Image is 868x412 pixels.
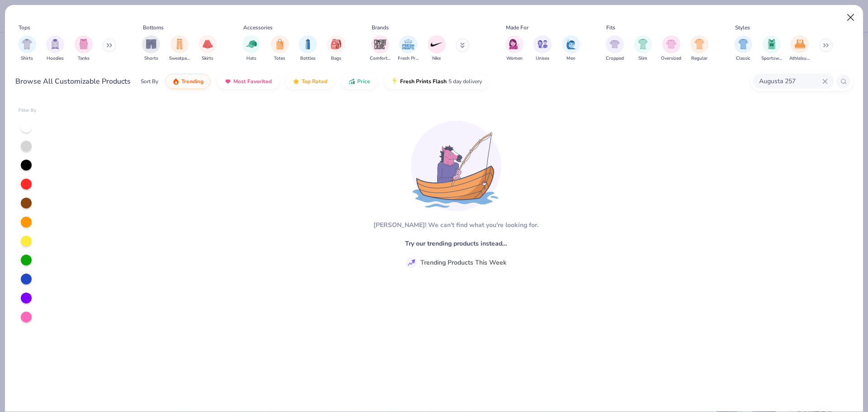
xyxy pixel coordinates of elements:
button: Close [842,9,859,26]
button: filter button [428,35,446,62]
img: Men Image [566,39,576,49]
button: filter button [533,35,552,62]
div: filter for Shorts [142,35,160,62]
img: Bottles Image [303,39,313,49]
div: Bottoms [143,24,164,32]
img: Athleisure Image [795,39,805,49]
div: filter for Comfort Colors [370,35,391,62]
div: Browse All Customizable Products [15,76,131,87]
input: Try "T-Shirt" [758,76,822,86]
span: Cropped [606,55,624,62]
button: filter button [734,35,752,62]
span: Comfort Colors [370,55,391,62]
button: filter button [299,35,317,62]
div: filter for Classic [734,35,752,62]
div: Tops [19,24,30,32]
div: filter for Totes [271,35,289,62]
button: filter button [242,35,260,62]
img: Skirts Image [203,39,213,49]
img: Fresh Prints Image [401,38,415,51]
span: Shorts [144,55,158,62]
button: filter button [606,35,624,62]
img: Nike Image [430,38,443,51]
button: Price [341,74,377,89]
div: filter for Bottles [299,35,317,62]
button: filter button [75,35,93,62]
div: filter for Fresh Prints [398,35,419,62]
span: Men [566,55,576,62]
button: filter button [398,35,419,62]
button: filter button [661,35,681,62]
button: filter button [18,35,36,62]
div: Trending Products This Week [420,258,506,267]
button: filter button [761,35,782,62]
span: Oversized [661,55,681,62]
img: Totes Image [275,39,285,49]
span: Trending [181,78,203,85]
div: filter for Regular [690,35,708,62]
button: filter button [789,35,810,62]
div: filter for Hoodies [46,35,64,62]
div: filter for Shirts [18,35,36,62]
div: filter for Oversized [661,35,681,62]
div: filter for Slim [634,35,652,62]
button: filter button [46,35,64,62]
div: filter for Tanks [75,35,93,62]
div: filter for Cropped [606,35,624,62]
img: Slim Image [638,39,648,49]
div: [PERSON_NAME]! We can't find what you're looking for. [373,220,538,230]
span: Bags [331,55,341,62]
button: Trending [165,74,210,89]
img: Sportswear Image [767,39,777,49]
span: Totes [274,55,285,62]
img: Shirts Image [22,39,32,49]
div: filter for Hats [242,35,260,62]
img: Women Image [509,39,519,49]
div: Brands [372,24,389,32]
div: filter for Men [562,35,580,62]
button: Top Rated [286,74,334,89]
span: Regular [691,55,708,62]
span: Bottles [300,55,316,62]
span: Shirts [21,55,33,62]
img: Classic Image [738,39,749,49]
div: filter for Unisex [533,35,552,62]
span: Athleisure [789,55,810,62]
img: Comfort Colors Image [373,38,387,51]
span: Nike [432,55,441,62]
img: Regular Image [694,39,705,49]
img: Sweatpants Image [175,39,184,49]
div: filter for Sweatpants [169,35,190,62]
img: Bags Image [331,39,341,49]
span: Hoodies [47,55,64,62]
span: Classic [736,55,750,62]
button: filter button [690,35,708,62]
div: Fits [606,24,615,32]
span: Sweatpants [169,55,190,62]
span: Tanks [78,55,90,62]
img: Cropped Image [609,39,620,49]
button: Most Favorited [217,74,278,89]
img: Shorts Image [146,39,156,49]
button: filter button [142,35,160,62]
span: Skirts [202,55,213,62]
div: Styles [735,24,750,32]
div: Made For [506,24,528,32]
span: Slim [638,55,647,62]
span: Most Favorited [233,78,272,85]
span: 5 day delivery [448,76,482,87]
button: filter button [198,35,217,62]
button: Fresh Prints Flash5 day delivery [384,74,489,89]
span: Hats [246,55,256,62]
div: filter for Athleisure [789,35,810,62]
button: filter button [505,35,524,62]
img: trend_line.gif [407,259,415,267]
img: Tanks Image [79,39,89,49]
span: Try our trending products instead… [405,239,507,248]
img: most_fav.gif [224,78,231,85]
img: TopRated.gif [292,78,300,85]
div: Accessories [243,24,273,32]
img: Oversized Image [666,39,676,49]
img: Hats Image [246,39,257,49]
span: Sportswear [761,55,782,62]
